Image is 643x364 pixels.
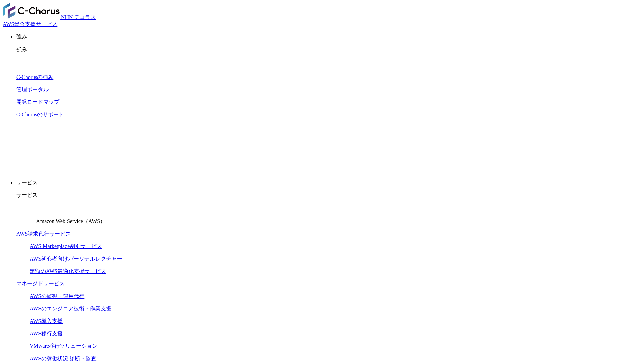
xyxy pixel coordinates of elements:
[16,112,64,117] a: C-Chorusのサポート
[16,33,640,40] p: 強み
[332,140,440,157] a: まずは相談する
[216,140,325,157] a: 資料を請求する
[30,293,84,299] a: AWSの監視・運用代行
[30,268,106,274] a: 定額のAWS最適化支援サービス
[3,14,96,27] a: AWS総合支援サービス C-Chorus NHN テコラスAWS総合支援サービス
[36,218,105,224] span: Amazon Web Service（AWS）
[16,99,59,105] a: 開発ロードマップ
[30,243,102,249] a: AWS Marketplace割引サービス
[16,46,640,53] p: 強み
[16,231,71,237] a: AWS請求代行サービス
[30,331,63,336] a: AWS移行支援
[16,192,640,199] p: サービス
[16,74,53,80] a: C-Chorusの強み
[16,281,65,286] a: マネージドサービス
[3,3,60,19] img: AWS総合支援サービス C-Chorus
[30,343,98,349] a: VMware移行ソリューション
[30,356,97,361] a: AWSの稼働状況 診断・監査
[30,306,111,311] a: AWSのエンジニア技術・作業支援
[16,204,35,223] img: Amazon Web Service（AWS）
[16,179,640,186] p: サービス
[30,318,63,324] a: AWS導入支援
[16,87,49,92] a: 管理ポータル
[30,256,122,262] a: AWS初心者向けパーソナルレクチャー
